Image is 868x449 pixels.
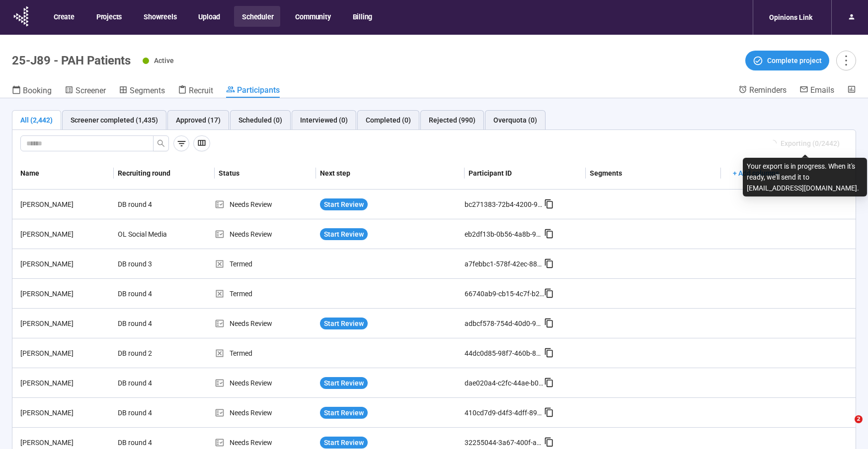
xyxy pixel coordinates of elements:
[12,85,52,98] a: Booking
[20,115,53,126] div: All (2,442)
[324,229,364,240] span: Start Review
[781,138,840,149] span: Exporting (0/2442)
[465,378,544,388] div: dae020a4-c2fc-44ae-b0a1-181ebfcbac65
[465,318,544,329] div: adbcf578-754d-40d0-9067-50f0456617c5
[465,288,544,299] div: 66740ab9-cb15-4c7f-b2e1-846535ba1e74
[465,437,544,448] div: 32255044-3a67-400f-adea-f5b4310a5c41
[16,258,114,269] div: [PERSON_NAME]
[16,407,114,418] div: [PERSON_NAME]
[320,198,368,210] button: Start Review
[215,157,316,190] th: Status
[215,258,316,269] div: Termed
[215,229,316,240] div: Needs Review
[320,377,368,389] button: Start Review
[234,6,280,27] button: Scheduler
[215,378,316,388] div: Needs Review
[324,199,364,210] span: Start Review
[324,318,364,329] span: Start Review
[23,86,52,95] span: Booking
[465,258,544,269] div: a7febbc1-578f-42ec-8811-f498e0336d53
[114,157,215,190] th: Recruiting round
[316,157,465,190] th: Next step
[768,139,778,148] span: loading
[799,85,834,97] a: Emails
[157,139,165,147] span: search
[12,54,131,67] h1: 25-J89 - PAH Patients
[320,437,368,449] button: Start Review
[762,135,848,151] button: Exporting (0/2442)
[215,199,316,210] div: Needs Review
[16,378,114,388] div: [PERSON_NAME]
[215,407,316,418] div: Needs Review
[114,344,188,363] div: DB round 2
[190,6,227,27] button: Upload
[136,6,183,27] button: Showreels
[465,229,544,240] div: eb2df13b-0b56-4a8b-91b8-28d83587d339
[65,85,106,98] a: Screener
[114,195,188,214] div: DB round 4
[366,115,411,126] div: Completed (0)
[226,85,280,98] a: Participants
[465,407,544,418] div: 410cd7d9-d4f3-4dff-8932-b36b2594fe61
[839,54,853,67] span: more
[114,255,188,273] div: DB round 3
[114,225,188,244] div: OL Social Media
[16,288,114,299] div: [PERSON_NAME]
[16,437,114,448] div: [PERSON_NAME]
[16,199,114,210] div: [PERSON_NAME]
[287,6,337,27] button: Community
[836,51,856,70] button: more
[76,86,106,95] span: Screener
[324,378,364,388] span: Start Review
[767,55,822,66] span: Complete project
[465,199,544,210] div: bc271383-72b4-4200-9f51-a3cfbb719036
[153,135,169,151] button: search
[749,85,787,95] span: Reminders
[114,314,188,333] div: DB round 4
[12,157,114,190] th: Name
[238,115,282,126] div: Scheduled (0)
[855,415,863,423] span: 2
[810,85,834,95] span: Emails
[237,85,280,95] span: Participants
[46,6,81,27] button: Create
[178,85,213,98] a: Recruit
[465,348,544,359] div: 44dc0d85-98f7-460b-886f-0b063e7751e8
[114,403,188,422] div: DB round 4
[465,157,586,190] th: Participant ID
[16,229,114,240] div: [PERSON_NAME]
[743,158,867,196] div: Your export is in progress. When it's ready, we'll send it to [EMAIL_ADDRESS][DOMAIN_NAME].
[320,228,368,240] button: Start Review
[16,348,114,359] div: [PERSON_NAME]
[88,6,129,27] button: Projects
[71,115,158,126] div: Screener completed (1,435)
[738,85,787,97] a: Reminders
[324,407,364,418] span: Start Review
[586,157,721,190] th: Segments
[429,115,475,126] div: Rejected (990)
[725,165,787,181] button: + Add columns
[215,288,316,299] div: Termed
[324,437,364,448] span: Start Review
[320,407,368,419] button: Start Review
[320,318,368,329] button: Start Review
[763,8,818,27] div: Opinions Link
[114,374,188,392] div: DB round 4
[834,415,858,439] iframe: Intercom live chat
[189,86,213,95] span: Recruit
[154,57,174,64] span: Active
[114,284,188,303] div: DB round 4
[16,318,114,329] div: [PERSON_NAME]
[300,115,348,126] div: Interviewed (0)
[493,115,537,126] div: Overquota (0)
[119,85,165,98] a: Segments
[733,168,779,179] span: + Add columns
[215,348,316,359] div: Termed
[176,115,221,126] div: Approved (17)
[215,437,316,448] div: Needs Review
[345,6,380,27] button: Billing
[130,86,165,95] span: Segments
[745,51,829,70] button: Complete project
[215,318,316,329] div: Needs Review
